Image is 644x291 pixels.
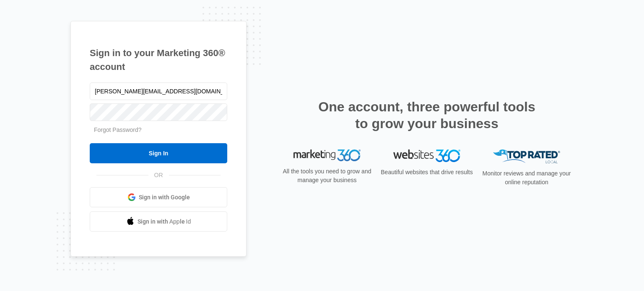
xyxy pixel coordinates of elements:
h1: Sign in to your Marketing 360® account [90,46,227,74]
a: Sign in with Apple Id [90,211,227,232]
a: Forgot Password? [94,126,142,133]
input: Sign In [90,143,227,163]
a: Sign in with Google [90,187,227,207]
span: OR [148,171,169,180]
h2: One account, three powerful tools to grow your business [316,98,538,132]
p: Beautiful websites that drive results [380,168,474,177]
p: All the tools you need to grow and manage your business [280,167,374,185]
img: Websites 360 [393,149,460,162]
img: Top Rated Local [493,149,560,163]
span: Sign in with Google [139,193,190,202]
input: Email [90,82,227,100]
img: Marketing 360 [293,149,361,161]
span: Sign in with Apple Id [138,217,191,226]
p: Monitor reviews and manage your online reputation [480,169,574,187]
